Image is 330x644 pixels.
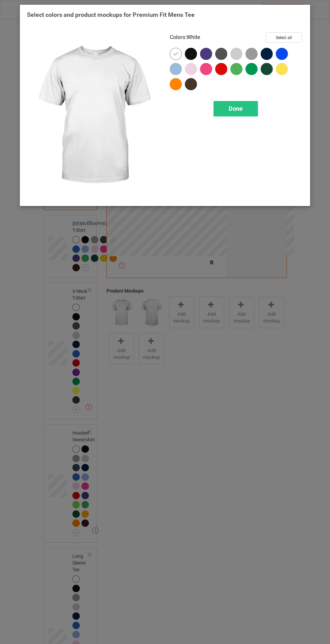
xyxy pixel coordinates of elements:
[170,34,200,41] h4: :
[245,48,258,60] img: heather_texture.png
[27,11,195,18] span: Select colors and product mockups for Premium Fit Mens Tee
[229,105,243,112] span: Done
[27,32,160,199] img: regular.jpg
[170,34,185,40] span: Colors
[187,34,200,40] span: White
[266,32,302,43] button: Select all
